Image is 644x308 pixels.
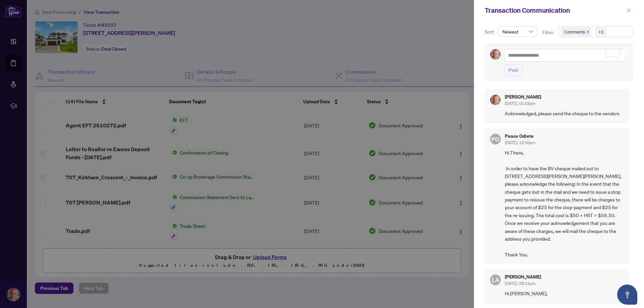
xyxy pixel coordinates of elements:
img: tab_keywords_by_traffic_grey.svg [67,39,72,44]
p: Sort: [485,28,496,36]
div: Domain: [PERSON_NAME][DOMAIN_NAME] [17,17,111,23]
img: tab_domain_overview_orange.svg [18,39,23,44]
span: Comments [561,27,591,37]
span: [DATE], 09:11pm [505,281,535,286]
textarea: To enrich screen reader interactions, please activate Accessibility in Grammarly extension settings [504,49,626,62]
h5: Peace Odiete [505,134,535,138]
img: Profile Icon [490,95,500,105]
span: Comments [564,28,585,35]
img: logo_orange.svg [11,11,16,16]
span: PO [491,134,499,143]
span: close [586,30,590,34]
span: Acknowledged, please send the cheque to the vendors [505,110,624,117]
div: +1 [598,28,604,35]
span: LA [492,275,499,285]
span: [DATE], 01:03pm [505,101,535,106]
div: Keywords by Traffic [74,40,113,44]
span: close [627,8,631,13]
div: Domain Overview [25,40,60,44]
h5: [PERSON_NAME] [505,274,541,279]
span: Hi There, In order to have the BV cheque mailed out to [STREET_ADDRESS][PERSON_NAME][PERSON_NAME]... [505,149,624,258]
img: website_grey.svg [11,17,16,23]
img: Profile Icon [490,49,500,59]
button: Post [504,64,523,76]
p: Filter: [542,29,555,36]
span: [DATE], 12:50pm [505,140,535,145]
div: v 4.0.25 [19,11,33,16]
h5: [PERSON_NAME] [505,95,541,99]
button: Open asap [617,285,637,305]
div: Transaction Communication [485,5,625,15]
span: Newest [502,26,533,37]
